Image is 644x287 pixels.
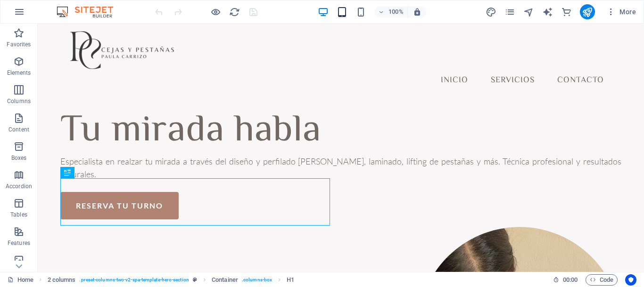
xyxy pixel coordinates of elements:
i: AI Writer [542,7,553,17]
i: Navigator [523,7,534,17]
span: . preset-columns-two-v2-spa-template-hero-section [79,274,189,286]
i: Publish [582,7,593,17]
button: text_generator [542,6,553,17]
i: On resize automatically adjust zoom level to fit chosen device. [413,8,421,16]
p: Tables [10,211,27,218]
button: publish [580,4,595,19]
span: More [606,7,636,17]
p: Accordion [6,183,32,190]
a: Click to cancel selection. Double-click to open Pages [8,274,33,286]
span: Click to select. Double-click to edit [212,274,238,286]
span: Code [590,274,613,286]
p: Boxes [11,154,27,162]
p: Columns [7,97,31,105]
button: pages [504,6,516,17]
button: reload [229,6,240,17]
i: Commerce [561,7,572,17]
span: : [570,276,571,283]
i: This element is a customizable preset [193,277,197,282]
button: design [486,6,497,17]
button: More [603,4,640,19]
i: Pages (Ctrl+Alt+S) [504,7,515,17]
span: Click to select. Double-click to edit [287,274,294,286]
button: commerce [561,6,572,17]
p: Features [8,239,30,247]
i: Design (Ctrl+Alt+Y) [486,7,496,17]
span: . columns-box [242,274,272,286]
span: 00 00 [563,274,578,286]
button: Usercentrics [625,274,636,286]
button: Click here to leave preview mode and continue editing [210,6,221,17]
h6: 100% [388,6,404,17]
button: 100% [374,6,408,17]
nav: breadcrumb [48,274,295,286]
p: Favorites [7,41,31,48]
span: Click to select. Double-click to edit [48,274,76,286]
img: Editor Logo [54,6,125,17]
p: Content [8,126,29,133]
button: Code [586,274,618,286]
h6: Session time [553,274,578,286]
p: Elements [7,69,31,77]
button: navigator [523,6,535,17]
